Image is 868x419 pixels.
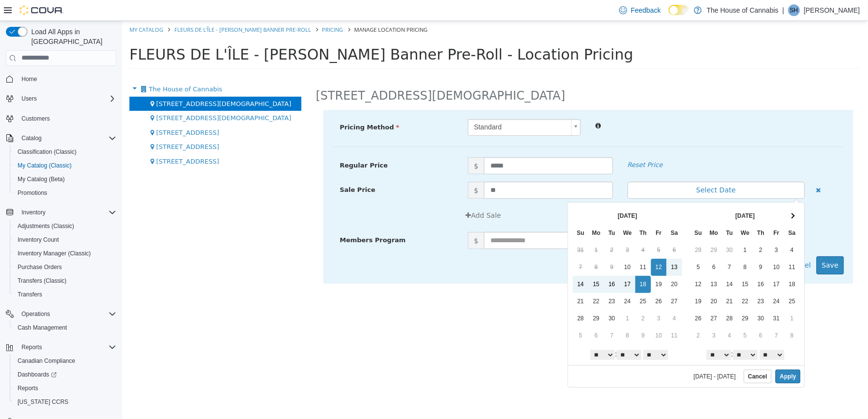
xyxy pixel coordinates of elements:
span: Regular Price [218,141,266,148]
td: 7 [451,238,466,255]
td: 28 [569,221,584,238]
h2: [STREET_ADDRESS][DEMOGRAPHIC_DATA] [194,67,444,83]
button: Operations [18,308,54,320]
button: [US_STATE] CCRS [10,395,120,409]
button: Inventory [2,206,120,219]
td: 8 [615,238,631,255]
span: Dark Mode [669,15,669,16]
td: 21 [600,272,615,289]
td: 15 [615,255,631,272]
button: Add Sale [339,186,385,204]
th: We [498,204,513,221]
a: Dashboards [10,368,120,381]
button: Inventory [18,207,49,218]
div: : [450,326,564,340]
button: Promotions [10,186,120,200]
span: Adjustments (Classic) [14,220,116,232]
button: Users [2,92,120,105]
span: Reports [18,384,38,392]
td: 21 [451,272,466,289]
a: Transfers (Classic) [14,275,70,287]
span: [US_STATE] CCRS [18,398,68,406]
span: Sale Price [218,165,254,172]
a: Standard [346,98,459,115]
span: Dashboards [14,369,116,380]
td: 13 [545,238,560,255]
button: Users [18,93,41,105]
td: 4 [545,289,560,306]
span: Reports [14,382,116,394]
span: Cash Management [18,324,67,332]
td: 25 [513,272,529,289]
a: My Catalog [7,5,41,12]
span: Inventory [21,209,45,216]
th: Su [569,204,584,221]
button: Apply [654,349,678,362]
a: [US_STATE] CCRS [14,396,72,408]
button: My Catalog (Classic) [10,159,120,172]
a: My Catalog (Classic) [14,160,76,171]
button: Reports [2,340,120,354]
td: 4 [513,221,529,238]
span: Classification (Classic) [18,148,77,156]
td: 17 [647,255,662,272]
td: 19 [529,255,545,272]
button: Adjustments (Classic) [10,219,120,233]
td: 31 [647,289,662,306]
td: 30 [482,289,498,306]
span: Transfers (Classic) [18,277,66,285]
td: 6 [545,221,560,238]
span: Load All Apps in [GEOGRAPHIC_DATA] [27,27,116,46]
span: Washington CCRS [14,396,116,408]
td: 5 [529,221,545,238]
button: Catalog [18,132,45,144]
span: Cash Management [14,322,116,334]
span: Customers [21,115,50,123]
td: 29 [615,289,631,306]
td: 6 [631,306,647,323]
span: Home [21,75,37,83]
a: Home [18,73,41,85]
img: Cova [20,5,64,15]
a: My Catalog (Beta) [14,173,69,185]
span: Transfers [18,291,42,298]
td: 1 [466,221,482,238]
td: 16 [631,255,647,272]
td: 2 [631,221,647,238]
a: Inventory Manager (Classic) [14,248,95,259]
button: Cancel [622,349,650,362]
span: Pricing Method [218,103,277,110]
td: 2 [482,221,498,238]
td: 9 [482,238,498,255]
span: Home [18,73,116,85]
td: 24 [498,272,513,289]
a: Cash Management [14,322,71,334]
td: 24 [647,272,662,289]
td: 1 [662,289,678,306]
span: My Catalog (Classic) [18,162,72,169]
p: The House of Cannabis [707,4,779,16]
span: Catalog [21,134,42,142]
span: Canadian Compliance [14,355,116,367]
th: Sa [662,204,678,221]
a: Promotions [14,187,51,199]
span: Inventory Count [18,236,59,244]
td: 6 [584,238,600,255]
span: Operations [18,308,116,320]
td: 1 [498,289,513,306]
a: Transfers [14,289,46,300]
span: Standard [346,99,446,114]
td: 2 [569,306,584,323]
span: My Catalog (Beta) [18,175,65,183]
a: Classification (Classic) [14,146,81,158]
td: 3 [498,221,513,238]
a: Canadian Compliance [14,355,79,367]
span: Catalog [18,132,116,144]
span: Promotions [18,189,47,197]
a: Customers [18,113,54,125]
td: 29 [584,221,600,238]
span: Purchase Orders [18,263,62,271]
td: 12 [569,255,584,272]
span: My Catalog (Beta) [14,173,116,185]
td: 27 [584,289,600,306]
